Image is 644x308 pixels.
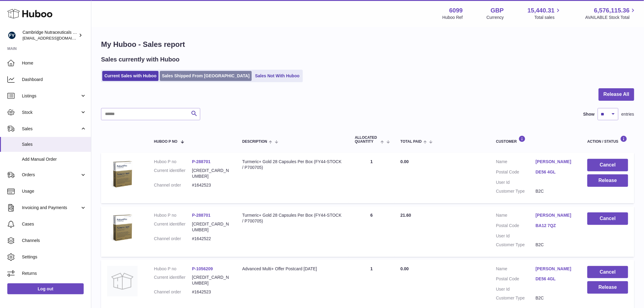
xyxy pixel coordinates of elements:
button: Release [587,174,628,187]
button: Cancel [587,212,628,225]
button: Release All [599,88,634,101]
a: [PERSON_NAME] [536,159,575,165]
dt: Current identifier [154,168,192,179]
a: P-1056209 [192,266,213,271]
span: Stock [22,110,80,115]
td: 6 [349,206,394,257]
dt: User Id [496,286,536,292]
dd: [CREDIT_CARD_NUMBER] [192,168,230,179]
img: huboo@camnutra.com [7,31,16,40]
img: no-photo.jpg [107,266,138,296]
dd: B2C [536,242,575,248]
div: Huboo Ref [443,15,463,20]
span: Description [242,140,267,144]
dt: Huboo P no [154,266,192,272]
a: DE56 4GL [536,169,575,175]
dt: Huboo P no [154,212,192,218]
span: Settings [22,254,86,260]
span: Add Manual Order [22,156,86,162]
strong: GBP [491,6,504,15]
span: Returns [22,271,86,276]
a: Sales Not With Huboo [253,71,302,81]
dt: Current identifier [154,221,192,233]
span: AVAILABLE Stock Total [585,15,637,20]
button: Release [587,281,628,294]
h2: Sales currently with Huboo [101,55,180,64]
span: 0.00 [401,266,409,271]
h1: My Huboo - Sales report [101,40,634,49]
a: Current Sales with Huboo [102,71,159,81]
td: 1 [349,153,394,203]
span: Dashboard [22,77,86,82]
dt: Postal Code [496,169,536,177]
dt: Customer Type [496,295,536,301]
dd: [CREDIT_CARD_NUMBER] [192,275,230,286]
dd: [CREDIT_CARD_NUMBER] [192,221,230,233]
dt: Name [496,159,536,166]
a: [PERSON_NAME] [536,212,575,218]
dt: Channel order [154,182,192,188]
div: Customer [496,135,575,144]
div: Action / Status [587,135,628,144]
label: Show [583,111,595,117]
span: Listings [22,93,80,99]
span: Cases [22,221,86,227]
span: Total paid [401,140,422,144]
span: 15,440.31 [527,6,555,15]
dd: B2C [536,295,575,301]
dt: Name [496,212,536,220]
a: [PERSON_NAME] [536,266,575,272]
span: ALLOCATED Quantity [355,136,379,144]
a: Sales Shipped From [GEOGRAPHIC_DATA] [160,71,252,81]
a: BA12 7QZ [536,223,575,229]
div: Cambridge Nutraceuticals Ltd [23,30,77,41]
dt: User Id [496,233,536,239]
strong: 6099 [449,6,463,15]
button: Cancel [587,266,628,278]
dt: Name [496,266,536,273]
span: [EMAIL_ADDRESS][DOMAIN_NAME] [23,36,89,40]
span: Orders [22,172,80,178]
span: Sales [22,126,80,132]
div: Advanced Multi+ Offer Postcard [DATE] [242,266,343,272]
span: 0.00 [401,159,409,164]
dd: #1642523 [192,182,230,188]
div: Currency [487,15,504,20]
span: Channels [22,238,86,243]
dt: Huboo P no [154,159,192,165]
dt: Channel order [154,236,192,242]
a: 15,440.31 Total sales [527,6,562,20]
span: Huboo P no [154,140,177,144]
a: DE56 4GL [536,276,575,282]
dt: Customer Type [496,242,536,248]
img: 60991720007859.jpg [107,159,138,189]
dt: Customer Type [496,188,536,194]
dt: Channel order [154,289,192,295]
a: 6,576,115.36 AVAILABLE Stock Total [585,6,637,20]
span: Sales [22,142,86,147]
a: Log out [7,283,84,294]
div: Turmeric+ Gold 28 Capsules Per Box (FY44-STOCK / P700705) [242,212,343,224]
span: Total sales [534,15,562,20]
span: Home [22,60,86,66]
dd: B2C [536,188,575,194]
dt: Postal Code [496,276,536,283]
span: 21.60 [401,213,411,218]
dt: Postal Code [496,223,536,230]
a: P-288701 [192,159,211,164]
a: P-288701 [192,213,211,218]
button: Cancel [587,159,628,171]
span: entries [621,111,634,117]
span: Invoicing and Payments [22,205,80,211]
dd: #1642523 [192,289,230,295]
dt: Current identifier [154,275,192,286]
span: Usage [22,188,86,194]
dd: #1642522 [192,236,230,242]
div: Turmeric+ Gold 28 Capsules Per Box (FY44-STOCK / P700705) [242,159,343,170]
span: 6,576,115.36 [594,6,630,15]
dt: User Id [496,180,536,185]
img: 60991720007859.jpg [107,212,138,243]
